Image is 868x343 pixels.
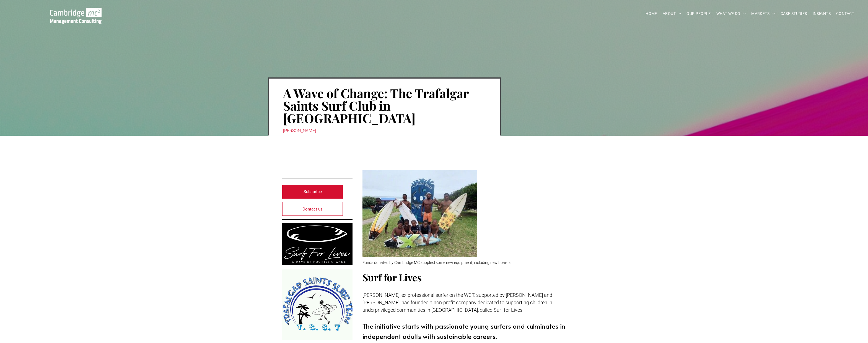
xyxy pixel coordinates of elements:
[50,8,102,24] img: Go to Homepage
[833,9,857,18] a: CONTACT
[282,185,343,199] a: Subscribe
[283,86,486,125] h1: A Wave of Change: The Trafalgar Saints Surf Club in [GEOGRAPHIC_DATA]
[748,9,778,18] a: MARKETS
[362,260,511,265] span: Funds donated by Cambridge MC supplied some new equipment, including new boards.
[304,185,322,199] span: Subscribe
[362,292,552,313] span: [PERSON_NAME], ex professional surfer on the WCT, supported by [PERSON_NAME] and [PERSON_NAME], h...
[643,9,660,18] a: HOME
[282,202,343,216] a: Contact us
[283,127,486,135] div: [PERSON_NAME]
[684,9,713,18] a: OUR PEOPLE
[302,202,323,216] span: Contact us
[778,9,810,18] a: CASE STUDIES
[660,9,684,18] a: ABOUT
[362,271,422,284] span: Surf for Lives
[362,321,565,341] span: The initiative starts with passionate young surfers and culminates in independent adults with sus...
[714,9,749,18] a: WHAT WE DO
[810,9,833,18] a: INSIGHTS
